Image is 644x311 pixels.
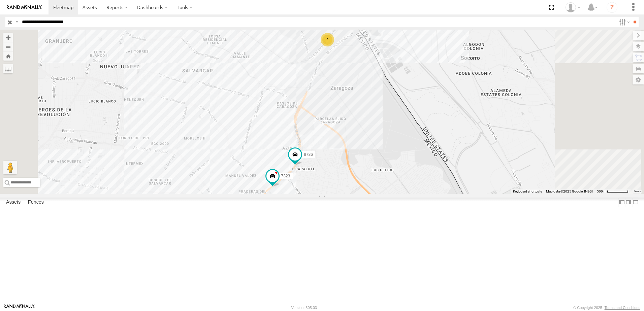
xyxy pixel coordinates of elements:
[595,189,631,194] button: Map Scale: 500 m per 61 pixels
[3,33,13,42] button: Zoom in
[632,198,639,207] label: Hide Summary Table
[546,189,593,193] span: Map data ©2025 Google, INEGI
[634,190,641,193] a: Terms
[304,152,313,157] span: 8736
[605,306,640,310] a: Terms and Conditions
[3,51,13,61] button: Zoom Home
[563,2,583,12] div: omar hernandez
[597,189,607,193] span: 500 m
[281,174,290,178] span: 7323
[321,33,334,46] div: 2
[3,42,13,51] button: Zoom out
[7,5,42,10] img: rand-logo.svg
[616,17,631,27] label: Search Filter Options
[573,306,640,310] div: © Copyright 2025 -
[4,304,35,311] a: Visit our Website
[633,75,644,84] label: Map Settings
[513,189,542,194] button: Keyboard shortcuts
[25,198,47,207] label: Fences
[3,198,24,207] label: Assets
[607,2,617,13] i: ?
[618,198,625,207] label: Dock Summary Table to the Left
[3,64,13,73] label: Measure
[14,17,20,27] label: Search Query
[291,306,317,310] div: Version: 305.03
[625,198,632,207] label: Dock Summary Table to the Right
[3,161,17,174] button: Drag Pegman onto the map to open Street View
